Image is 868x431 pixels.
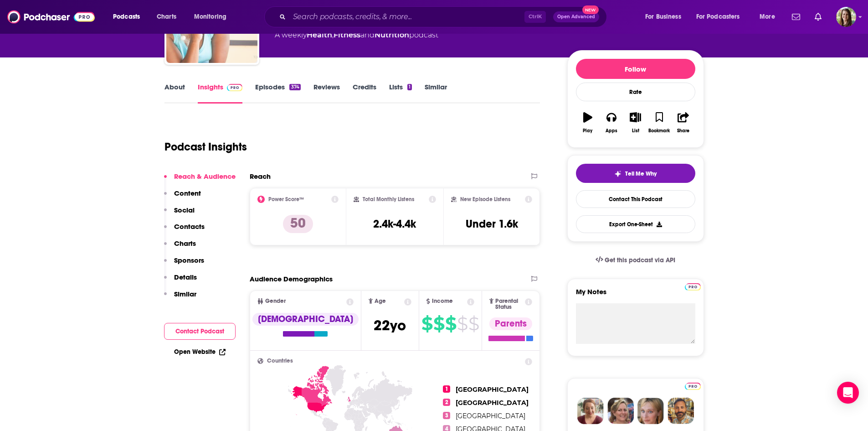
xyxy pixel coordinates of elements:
[760,10,775,23] span: More
[174,239,196,248] p: Charts
[250,275,333,283] h2: Audience Demographics
[647,106,671,139] button: Bookmark
[164,206,195,223] button: Social
[456,399,529,407] span: [GEOGRAPHIC_DATA]
[307,31,332,39] a: Health
[164,140,247,154] h1: Podcast Insights
[685,381,701,390] a: Pro website
[637,398,664,424] img: Jules Profile
[375,31,409,39] a: Nutrition
[332,31,334,39] span: ,
[374,317,406,334] span: 22 yo
[164,290,196,306] button: Similar
[174,206,195,214] p: Social
[600,106,623,139] button: Apps
[668,398,694,424] img: Jon Profile
[690,10,753,24] button: open menu
[557,15,595,19] span: Open Advanced
[363,196,414,203] h2: Total Monthly Listens
[174,256,204,265] p: Sponsors
[289,10,524,24] input: Search podcasts, credits, & more...
[524,11,546,23] span: Ctrl K
[164,172,236,189] button: Reach & Audience
[685,383,701,390] img: Podchaser Pro
[837,382,859,404] div: Open Intercom Messenger
[164,222,205,239] button: Contacts
[466,217,518,231] h3: Under 1.6k
[157,10,176,23] span: Charts
[645,10,681,23] span: For Business
[836,7,856,27] button: Show profile menu
[375,298,386,304] span: Age
[174,348,226,356] a: Open Website
[445,317,456,331] span: $
[685,283,701,291] img: Podchaser Pro
[443,412,450,419] span: 3
[632,128,639,134] div: List
[696,10,740,23] span: For Podcasters
[576,59,695,79] button: Follow
[623,106,647,139] button: List
[164,273,197,290] button: Details
[753,10,786,24] button: open menu
[495,298,524,310] span: Parental Status
[605,256,675,264] span: Get this podcast via API
[252,313,359,326] div: [DEMOGRAPHIC_DATA]
[174,189,201,197] p: Content
[811,9,825,25] a: Show notifications dropdown
[553,11,599,22] button: Open AdvancedNew
[164,189,201,206] button: Content
[625,170,657,177] span: Tell Me Why
[164,256,204,273] button: Sponsors
[407,84,412,90] div: 1
[275,30,438,41] div: A weekly podcast
[457,317,467,331] span: $
[313,83,340,104] a: Reviews
[588,249,683,271] a: Get this podcast via API
[289,84,300,90] div: 374
[273,6,616,27] div: Search podcasts, credits, & more...
[606,128,617,134] div: Apps
[576,106,600,139] button: Play
[836,7,856,27] span: Logged in as AMSimrell
[648,128,670,134] div: Bookmark
[360,31,375,39] span: and
[607,398,634,424] img: Barbara Profile
[788,9,804,25] a: Show notifications dropdown
[671,106,695,139] button: Share
[614,170,621,177] img: tell me why sparkle
[433,317,444,331] span: $
[164,323,236,340] button: Contact Podcast
[334,31,360,39] a: Fitness
[576,190,695,208] a: Contact This Podcast
[421,317,432,331] span: $
[582,5,599,14] span: New
[576,83,695,101] div: Rate
[836,7,856,27] img: User Profile
[164,83,185,104] a: About
[577,398,604,424] img: Sydney Profile
[250,172,271,181] h2: Reach
[576,215,695,233] button: Export One-Sheet
[583,128,592,134] div: Play
[265,298,286,304] span: Gender
[460,196,510,203] h2: New Episode Listens
[576,164,695,183] button: tell me why sparkleTell Me Why
[456,385,529,394] span: [GEOGRAPHIC_DATA]
[174,273,197,281] p: Details
[677,128,689,134] div: Share
[227,84,243,91] img: Podchaser Pro
[432,298,453,304] span: Income
[188,10,238,24] button: open menu
[151,10,182,24] a: Charts
[268,196,304,203] h2: Power Score™
[7,8,95,26] img: Podchaser - Follow, Share and Rate Podcasts
[389,83,412,104] a: Lists1
[255,83,300,104] a: Episodes374
[164,239,196,256] button: Charts
[353,83,376,104] a: Credits
[443,399,450,406] span: 2
[576,287,695,303] label: My Notes
[456,412,525,420] span: [GEOGRAPHIC_DATA]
